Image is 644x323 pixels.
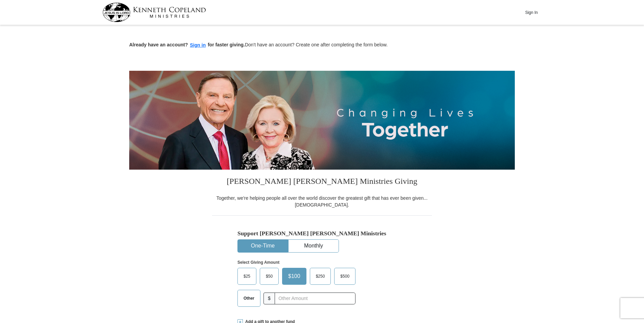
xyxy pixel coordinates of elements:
button: Monthly [289,240,339,252]
span: Other [240,293,258,303]
span: $25 [240,271,254,281]
button: One-Time [238,240,288,252]
button: Sign in [188,41,208,49]
span: $500 [337,271,353,281]
strong: Select Giving Amount [237,260,279,265]
img: kcm-header-logo.svg [102,3,206,22]
h3: [PERSON_NAME] [PERSON_NAME] Ministries Giving [212,170,432,195]
input: Other Amount [275,293,355,304]
strong: Already have an account? for faster giving. [129,42,245,47]
span: $ [263,293,275,304]
h5: Support [PERSON_NAME] [PERSON_NAME] Ministries [237,230,407,237]
span: $100 [285,271,304,281]
span: $250 [313,271,328,281]
button: Sign In [521,7,542,18]
span: $50 [262,271,276,281]
p: Don't have an account? Create one after completing the form below. [129,41,515,49]
div: Together, we're helping people all over the world discover the greatest gift that has ever been g... [212,195,432,208]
